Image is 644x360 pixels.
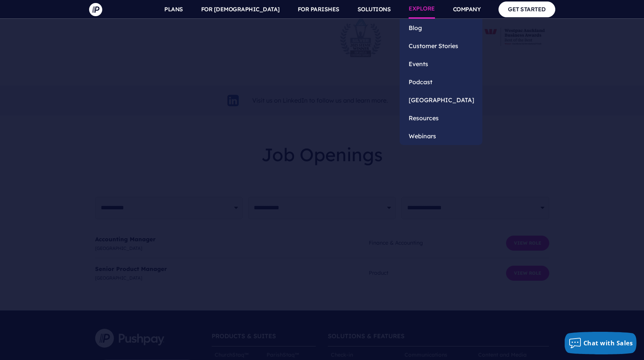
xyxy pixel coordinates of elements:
[400,37,482,55] a: Customer Stories
[400,91,482,109] a: [GEOGRAPHIC_DATA]
[499,2,555,17] a: GET STARTED
[565,332,637,354] button: Chat with Sales
[400,73,482,91] a: Podcast
[400,55,482,73] a: Events
[400,19,482,37] a: Blog
[400,127,482,145] a: Webinars
[400,109,482,127] a: Resources
[583,339,633,347] span: Chat with Sales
